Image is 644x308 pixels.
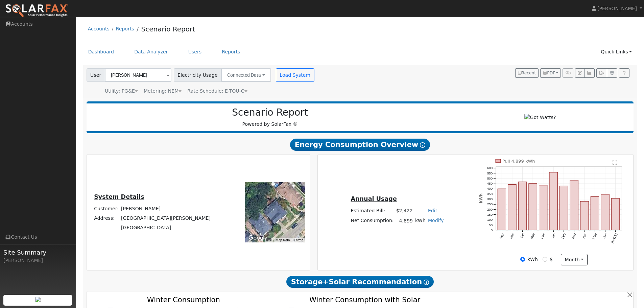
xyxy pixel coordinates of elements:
[147,295,220,304] text: Winter Consumption
[35,297,41,302] img: retrieve
[221,68,271,82] button: Connected Data
[487,187,493,191] text: 400
[607,68,617,78] button: Settings
[87,68,105,82] span: User
[83,46,119,58] a: Dashboard
[487,176,493,180] text: 500
[120,204,212,213] td: [PERSON_NAME]
[276,238,290,242] button: Map Data
[529,184,537,230] rect: onclick=""
[596,68,607,78] button: Export Interval Data
[570,180,578,230] rect: onclick=""
[612,198,620,230] rect: onclick=""
[539,185,547,230] rect: onclick=""
[582,233,588,239] text: Apr
[551,233,556,239] text: Jan
[596,46,637,58] a: Quick Links
[543,257,547,262] input: $
[395,206,414,216] td: $2,422
[141,25,195,33] a: Scenario Report
[592,233,598,240] text: May
[509,233,515,240] text: Sep
[561,233,567,239] text: Feb
[487,203,493,206] text: 250
[540,68,561,78] button: PDF
[414,216,427,226] td: kWh
[602,233,608,239] text: Jun
[519,182,527,230] rect: onclick=""
[575,68,585,78] button: Edit User
[428,218,444,223] a: Modify
[489,223,493,227] text: 50
[93,213,120,223] td: Address:
[94,193,144,200] u: System Details
[3,257,72,264] div: [PERSON_NAME]
[129,46,173,58] a: Data Analyzer
[530,233,535,240] text: Nov
[540,233,546,240] text: Dec
[502,159,535,164] text: Pull 4,899 kWh
[487,182,493,185] text: 450
[611,233,618,244] text: [DATE]
[309,295,421,304] text: Winter Consumption with Solar
[290,139,430,151] span: Energy Consumption Overview
[601,194,609,230] rect: onclick=""
[350,206,395,216] td: Estimated Bill:
[487,197,493,201] text: 300
[560,186,568,230] rect: onclick=""
[350,216,395,226] td: Net Consumption:
[183,46,207,58] a: Users
[543,71,555,75] span: PDF
[5,4,69,18] img: SolarFax
[487,218,493,222] text: 100
[286,276,434,288] span: Storage+Solar Recommendation
[520,257,525,262] input: kWh
[428,208,437,213] a: Edit
[597,6,637,11] span: [PERSON_NAME]
[491,228,493,232] text: 0
[420,142,425,148] i: Show Help
[247,234,269,242] img: Google
[508,185,516,230] rect: onclick=""
[105,68,171,82] input: Select a User
[276,68,314,82] button: Load System
[498,189,506,230] rect: onclick=""
[549,172,557,230] rect: onclick=""
[487,166,493,170] text: 600
[266,238,271,242] button: Keyboard shortcuts
[487,171,493,175] text: 550
[580,202,589,230] rect: onclick=""
[120,223,212,233] td: [GEOGRAPHIC_DATA]
[487,192,493,196] text: 350
[247,234,269,242] a: Open this area in Google Maps (opens a new window)
[144,88,182,95] div: Metering: NEM
[294,238,303,242] a: Terms
[116,26,134,31] a: Reports
[613,160,618,165] text: 
[524,114,556,121] img: Got Watts?
[105,88,138,95] div: Utility: PG&E
[187,88,247,94] span: Alias: HETOUC
[515,68,539,78] button: Recent
[561,254,588,265] button: month
[584,68,595,78] button: Multi-Series Graph
[3,248,72,257] span: Site Summary
[479,193,483,203] text: kWh
[487,213,493,216] text: 150
[217,46,245,58] a: Reports
[571,233,577,240] text: Mar
[93,107,447,118] h2: Scenario Report
[88,26,110,31] a: Accounts
[619,68,629,78] a: Help Link
[120,213,212,223] td: [GEOGRAPHIC_DATA][PERSON_NAME]
[520,233,525,239] text: Oct
[499,233,504,239] text: Aug
[351,195,397,202] u: Annual Usage
[487,208,493,211] text: 200
[90,107,450,128] div: Powered by SolarFax ®
[395,216,414,226] td: 4,899
[93,204,120,213] td: Customer:
[550,256,553,263] label: $
[591,196,599,230] rect: onclick=""
[527,256,538,263] label: kWh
